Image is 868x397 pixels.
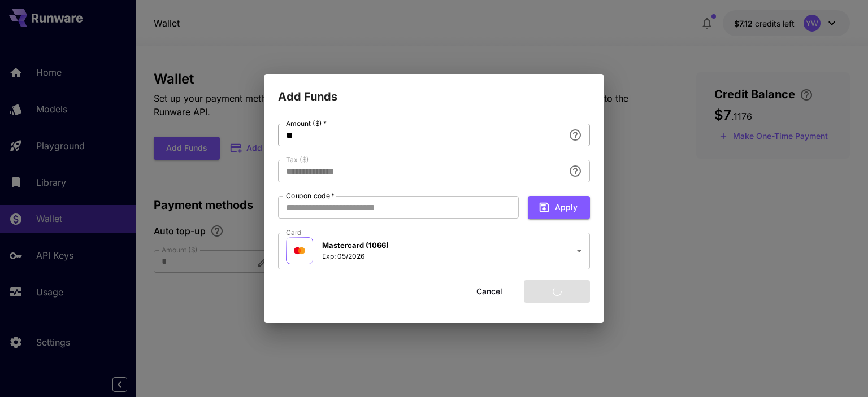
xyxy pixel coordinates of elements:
label: Amount ($) [286,119,327,128]
p: Mastercard (1066) [322,240,389,251]
label: Card [286,228,302,237]
h2: Add Funds [264,74,604,106]
p: Exp: 05/2026 [322,251,389,261]
button: Apply [528,196,590,219]
label: Coupon code [286,191,335,200]
label: Tax ($) [286,155,309,164]
button: Cancel [464,280,515,303]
